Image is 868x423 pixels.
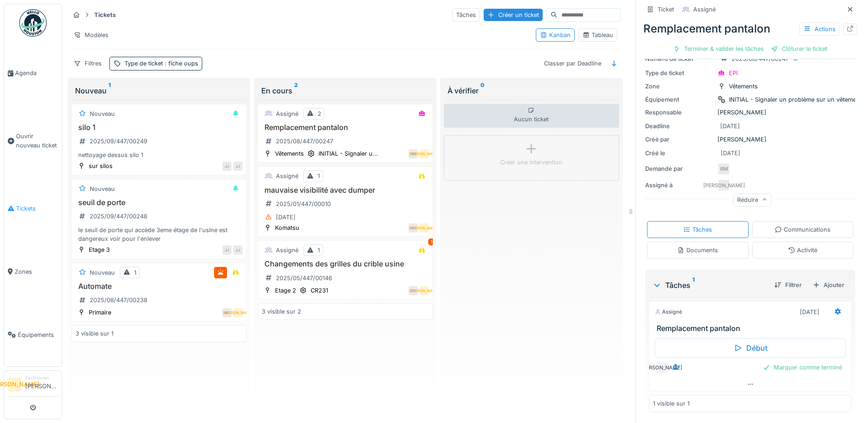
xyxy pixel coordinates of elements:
[717,179,730,192] div: [PERSON_NAME]
[645,135,714,144] div: Créé par
[89,308,111,317] div: Primaire
[19,9,47,37] img: Badge_color-CXgf-gQk.svg
[4,240,62,303] a: Zones
[582,31,613,39] div: Tableau
[90,212,147,221] div: 2025/09/447/00248
[233,308,243,317] div: [PERSON_NAME]
[540,57,605,70] div: Classer par Deadline
[657,324,847,333] h3: Remplacement pantalon
[262,260,429,268] h3: Changements des grilles du crible usine
[484,9,543,21] div: Créer un ticket
[775,225,830,234] div: Communications
[75,198,243,207] h3: seuil de porte
[655,308,682,316] div: Assigné
[70,28,113,42] div: Modèles
[276,137,333,146] div: 2025/08/447/00247
[721,149,740,157] div: [DATE]
[108,85,111,96] sup: 1
[420,149,429,158] div: [PERSON_NAME]
[767,43,831,55] div: Clôturer le ticket
[318,246,320,255] div: 1
[276,200,331,208] div: 2025/01/447/00010
[4,105,62,177] a: Ouvrir nouveau ticket
[276,274,332,282] div: 2025/05/447/00146
[733,193,771,206] div: Réduire
[15,69,58,77] span: Agenda
[645,108,714,117] div: Responsable
[89,245,110,254] div: Etage 3
[25,374,58,381] div: Technicien
[645,181,714,190] div: Assigné à
[645,135,855,144] div: [PERSON_NAME]
[233,245,243,255] div: JJ
[163,60,198,67] span: : fiche oups
[420,223,429,233] div: [PERSON_NAME]
[294,85,298,96] sup: 2
[409,149,418,158] div: RM
[8,374,58,396] a: [PERSON_NAME] Technicien[PERSON_NAME]
[222,245,232,255] div: JJ
[409,286,418,295] div: ED
[645,164,714,173] div: Demandé par
[222,162,232,171] div: JJ
[645,82,714,91] div: Zone
[692,280,695,291] sup: 1
[409,223,418,233] div: RD
[655,361,668,374] div: [PERSON_NAME]
[693,5,716,14] div: Assigné
[90,296,147,304] div: 2025/08/447/00238
[720,122,740,130] div: [DATE]
[8,378,22,391] li: [PERSON_NAME]
[222,308,232,317] div: ML
[645,95,714,104] div: Équipement
[311,286,328,295] div: CR231
[653,399,690,408] div: 1 visible sur 1
[645,122,714,130] div: Deadline
[16,132,58,149] span: Ouvrir nouveau ticket
[729,95,862,104] div: INITIAL - Signaler un problème sur un vêtement
[428,239,435,245] div: 1
[75,282,243,291] h3: Automate
[677,246,718,255] div: Documents
[759,361,846,374] div: Marquer comme terminé
[318,109,321,118] div: 2
[75,151,243,159] div: nettoyage dessus silo 1
[262,123,429,132] h3: Remplacement pantalon
[729,69,738,77] div: EPI
[91,11,119,19] strong: Tickets
[645,149,714,157] div: Créé le
[4,177,62,240] a: Tickets
[500,158,562,167] div: Créer une intervention
[771,279,805,291] div: Filtrer
[276,246,298,255] div: Assigné
[262,307,301,316] div: 3 visible sur 2
[75,329,113,338] div: 3 visible sur 1
[540,31,571,39] div: Kanban
[643,21,857,37] div: Remplacement pantalon
[447,85,615,96] div: À vérifier
[799,22,840,36] div: Actions
[480,85,485,96] sup: 0
[75,226,243,243] div: le seuil de porte qui accède 3eme étage de l'usine est dangereux voir pour l'enlever
[318,172,320,180] div: 1
[275,286,296,295] div: Etage 2
[717,163,730,175] div: RM
[788,246,817,255] div: Activité
[318,149,378,158] div: INITIAL - Signaler u...
[4,42,62,105] a: Agenda
[645,69,714,77] div: Type de ticket
[261,85,429,96] div: En cours
[452,8,480,22] div: Tâches
[18,331,58,339] span: Équipements
[25,374,58,394] li: [PERSON_NAME]
[729,82,758,91] div: Vêtements
[90,109,115,118] div: Nouveau
[683,225,712,234] div: Tâches
[420,286,429,295] div: [PERSON_NAME]
[75,123,243,132] h3: silo 1
[652,280,767,291] div: Tâches
[275,149,304,158] div: Vêtements
[90,268,115,277] div: Nouveau
[16,204,58,213] span: Tickets
[645,108,855,117] div: [PERSON_NAME]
